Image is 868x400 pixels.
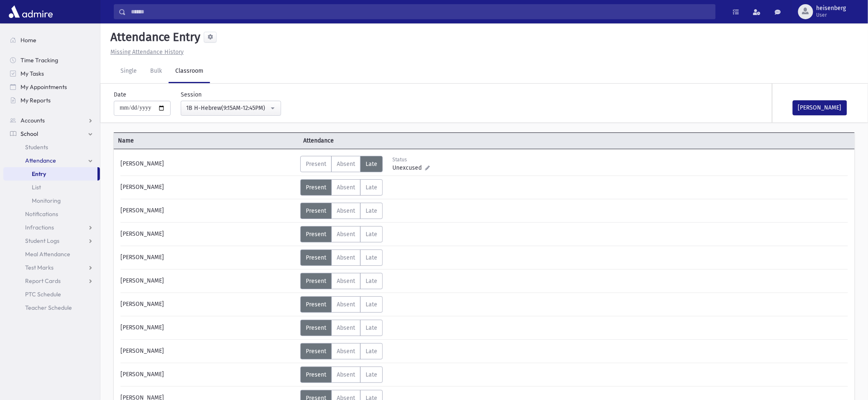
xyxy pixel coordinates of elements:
[3,54,100,67] a: Time Tracking
[3,301,100,314] a: Teacher Schedule
[25,224,54,231] span: Infractions
[817,5,846,12] span: heisenberg
[337,231,355,238] span: Absent
[306,348,326,355] span: Present
[20,117,45,124] span: Accounts
[366,254,377,261] span: Late
[366,184,377,191] span: Late
[3,127,100,140] a: School
[366,207,377,214] span: Late
[25,237,59,245] span: Student Logs
[337,207,355,214] span: Absent
[3,33,100,47] a: Home
[299,136,484,145] span: Attendance
[116,273,300,289] div: [PERSON_NAME]
[366,301,377,308] span: Late
[181,90,202,99] label: Session
[7,3,55,20] img: AdmirePro
[393,156,430,163] div: Status
[306,254,326,261] span: Present
[116,203,300,219] div: [PERSON_NAME]
[793,100,847,115] button: [PERSON_NAME]
[300,156,383,172] div: AttTypes
[306,231,326,238] span: Present
[300,203,383,219] div: AttTypes
[116,367,300,383] div: [PERSON_NAME]
[366,324,377,331] span: Late
[3,67,100,80] a: My Tasks
[3,154,100,167] a: Attendance
[300,367,383,383] div: AttTypes
[306,184,326,191] span: Present
[3,80,100,94] a: My Appointments
[3,167,97,181] a: Entry
[3,274,100,288] a: Report Cards
[337,184,355,191] span: Absent
[3,261,100,274] a: Test Marks
[107,30,200,44] h5: Attendance Entry
[25,250,70,258] span: Meal Attendance
[817,12,846,18] span: User
[306,371,326,378] span: Present
[337,301,355,308] span: Absent
[300,343,383,359] div: AttTypes
[300,250,383,266] div: AttTypes
[337,371,355,378] span: Absent
[300,273,383,289] div: AttTypes
[366,161,377,168] span: Late
[107,48,184,56] a: Missing Attendance History
[116,156,300,172] div: [PERSON_NAME]
[3,140,100,154] a: Students
[32,197,61,204] span: Monitoring
[126,4,715,19] input: Search
[25,290,61,298] span: PTC Schedule
[3,221,100,234] a: Infractions
[366,231,377,238] span: Late
[181,101,281,116] button: 1B H-Hebrew(9:15AM-12:45PM)
[3,94,100,107] a: My Reports
[32,170,46,178] span: Entry
[337,278,355,285] span: Absent
[186,104,269,112] div: 1B H-Hebrew(9:15AM-12:45PM)
[25,264,54,271] span: Test Marks
[25,304,72,311] span: Teacher Schedule
[169,60,210,83] a: Classroom
[300,179,383,196] div: AttTypes
[143,60,169,83] a: Bulk
[25,210,58,218] span: Notifications
[306,161,326,168] span: Present
[306,278,326,285] span: Present
[3,181,100,194] a: List
[25,277,61,285] span: Report Cards
[366,348,377,355] span: Late
[116,296,300,313] div: [PERSON_NAME]
[20,97,51,104] span: My Reports
[300,226,383,242] div: AttTypes
[116,343,300,359] div: [PERSON_NAME]
[3,207,100,221] a: Notifications
[114,136,299,145] span: Name
[366,278,377,285] span: Late
[300,320,383,336] div: AttTypes
[116,320,300,336] div: [PERSON_NAME]
[20,36,36,44] span: Home
[116,226,300,242] div: [PERSON_NAME]
[20,70,44,77] span: My Tasks
[337,161,355,168] span: Absent
[3,234,100,247] a: Student Logs
[114,60,143,83] a: Single
[32,183,41,191] span: List
[3,194,100,207] a: Monitoring
[366,371,377,378] span: Late
[306,301,326,308] span: Present
[306,324,326,331] span: Present
[393,163,425,172] span: Unexcused
[337,348,355,355] span: Absent
[20,130,38,138] span: School
[116,179,300,196] div: [PERSON_NAME]
[306,207,326,214] span: Present
[116,250,300,266] div: [PERSON_NAME]
[3,288,100,301] a: PTC Schedule
[337,254,355,261] span: Absent
[25,143,48,151] span: Students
